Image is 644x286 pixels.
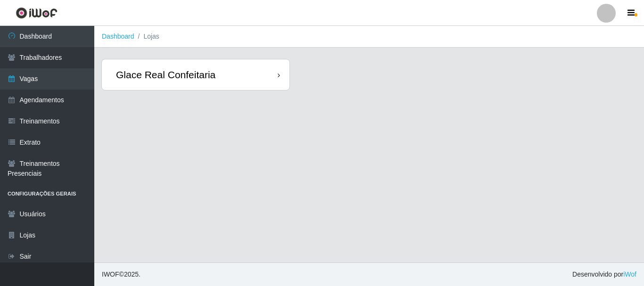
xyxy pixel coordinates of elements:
li: Lojas [134,32,159,41]
span: IWOF [102,270,119,278]
a: iWof [623,270,636,278]
a: Glace Real Confeitaria [102,59,289,90]
img: CoreUI Logo [16,7,58,19]
div: Glace Real Confeitaria [116,69,215,81]
a: Dashboard [102,33,134,40]
nav: breadcrumb [94,26,644,48]
span: Desenvolvido por [572,270,636,279]
span: © 2025 . [102,270,140,279]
